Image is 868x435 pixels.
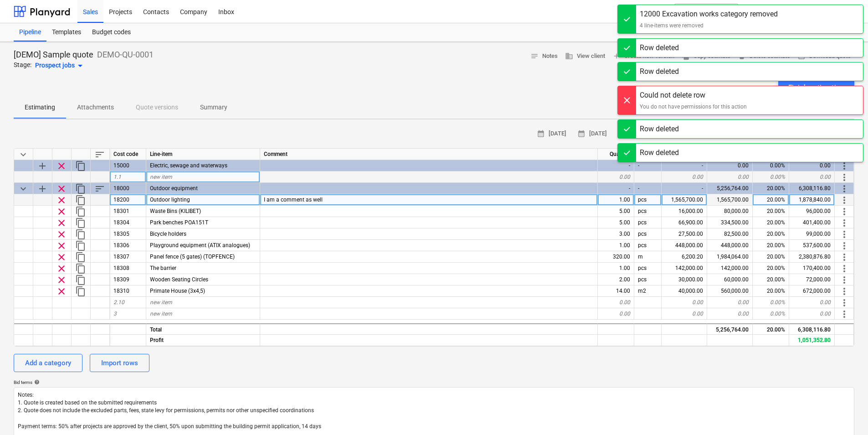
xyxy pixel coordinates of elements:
[146,323,260,335] div: Total
[662,160,707,171] div: -
[822,391,868,435] iframe: Chat Widget
[56,286,67,297] span: Remove row
[146,149,260,160] div: Line-item
[707,206,753,217] div: 80,000.00
[530,51,558,62] span: Notes
[634,240,662,251] div: pcs
[789,297,835,308] div: 0.00
[753,160,789,171] div: 0.00%
[598,160,634,171] div: -
[753,263,789,274] div: 20.00%
[707,228,753,240] div: 82,500.00
[788,82,844,93] div: Finish estimating
[789,194,835,206] div: 1,878,840.00
[839,240,850,251] span: More actions
[565,51,605,62] span: View client
[707,183,753,194] div: 5,256,764.00
[75,161,86,171] span: Duplicate category
[753,228,789,240] div: 20.00%
[150,174,172,180] span: new item
[598,183,634,194] div: -
[839,172,850,183] span: More actions
[634,194,662,206] div: pcs
[110,240,146,251] div: 18306
[634,285,662,297] div: m2
[634,183,662,194] div: -
[150,231,186,237] span: Bicycle holders
[150,197,190,203] span: Outdoor lighting
[707,274,753,285] div: 60,000.00
[113,311,117,317] span: 3
[839,183,850,194] span: More actions
[839,195,850,206] span: More actions
[753,285,789,297] div: 20.00%
[113,174,121,180] span: 1.1
[150,185,198,192] span: Outdoor equipment
[789,206,835,217] div: 96,000.00
[839,229,850,240] span: More actions
[789,274,835,285] div: 72,000.00
[707,194,753,206] div: 1,565,700.00
[90,354,149,372] button: Import rows
[662,308,707,320] div: 0.00
[35,60,86,71] div: Prospect jobs
[565,52,573,60] span: business
[110,149,146,160] div: Cost code
[56,263,67,274] span: Remove row
[110,217,146,228] div: 18304
[150,311,172,317] span: new item
[640,21,778,30] div: 4 line-items were removed
[789,160,835,171] div: 0.00
[18,149,29,160] span: Collapse all categories
[37,183,48,194] span: Add sub category to row
[75,252,86,263] span: Duplicate row
[150,276,208,283] span: Wooden Seating Circles
[598,274,634,285] div: 2.00
[662,297,707,308] div: 0.00
[789,251,835,263] div: 2,380,876.80
[150,288,205,294] span: Primate House (3x4,5)
[839,161,850,171] span: More actions
[46,23,87,41] a: Templates
[753,274,789,285] div: 20.00%
[56,274,67,285] span: Remove row
[18,183,29,194] span: Collapse category
[753,308,789,320] div: 0.00%
[789,240,835,251] div: 537,600.00
[598,297,634,308] div: 0.00
[110,206,146,217] div: 18301
[598,171,634,183] div: 0.00
[150,299,172,306] span: new item
[640,42,679,53] div: Row deleted
[662,171,707,183] div: 0.00
[56,229,67,240] span: Remove row
[753,183,789,194] div: 20.00%
[97,49,154,60] p: DEMO-QU-0001
[56,195,67,206] span: Remove row
[110,263,146,274] div: 18308
[150,219,208,226] span: Park benches POA151T
[662,206,707,217] div: 16,000.00
[707,251,753,263] div: 1,984,064.00
[537,129,545,138] span: calendar_month
[662,285,707,297] div: 40,000.00
[101,357,138,369] div: Import rows
[598,251,634,263] div: 320.00
[612,52,621,60] span: add
[75,217,86,228] span: Duplicate row
[110,228,146,240] div: 18305
[640,66,679,77] div: Row deleted
[614,127,689,141] button: British Pound Sterling
[634,263,662,274] div: pcs
[598,206,634,217] div: 5.00
[753,297,789,308] div: 0.00%
[839,309,850,320] span: More actions
[839,297,850,308] span: More actions
[640,90,747,101] div: Could not delete row
[662,194,707,206] div: 1,565,700.00
[662,183,707,194] div: -
[789,263,835,274] div: 170,400.00
[56,217,67,228] span: Remove row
